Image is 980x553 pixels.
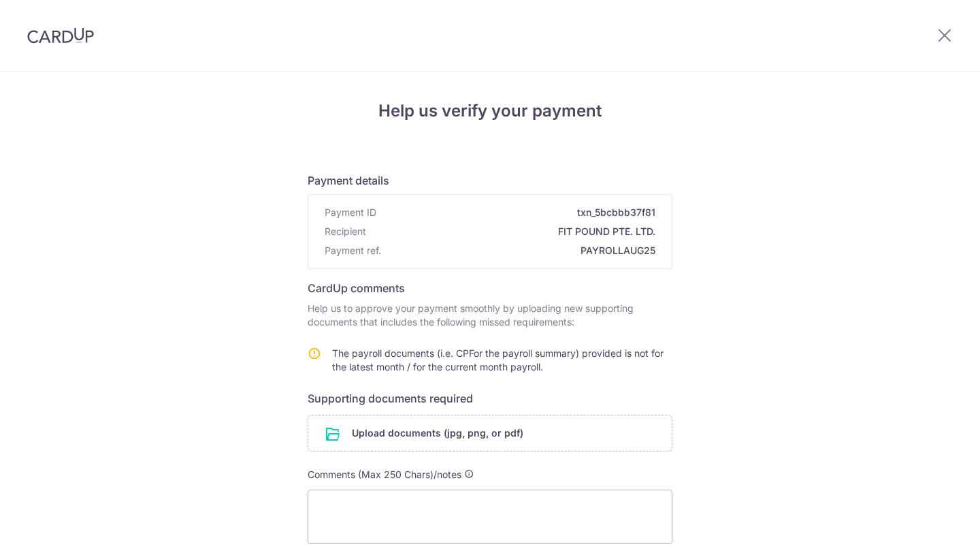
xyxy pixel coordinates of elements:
span: Payment ref. [325,244,381,257]
h6: Supporting documents required [308,390,672,407]
span: Comments (Max 250 Chars)/notes [308,469,461,480]
span: The payroll documents (i.e. CPFor the payroll summary) provided is not for the latest month / for... [332,347,664,373]
span: Recipient [325,225,366,238]
iframe: Opens a widget where you can find more information [892,512,966,546]
span: txn_5bcbbb37f81 [382,206,655,219]
span: PAYROLLAUG25 [387,244,655,257]
div: Upload documents (jpg, png, or pdf) [308,415,672,452]
h6: Payment details [308,172,672,189]
h4: Help us verify your payment [308,99,672,123]
h6: CardUp comments [308,280,672,296]
span: FIT POUND PTE. LTD. [372,225,655,238]
span: Payment ID [325,206,376,219]
img: CardUp [27,27,94,44]
p: Help us to approve your payment smoothly by uploading new supporting documents that includes the ... [308,302,672,329]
